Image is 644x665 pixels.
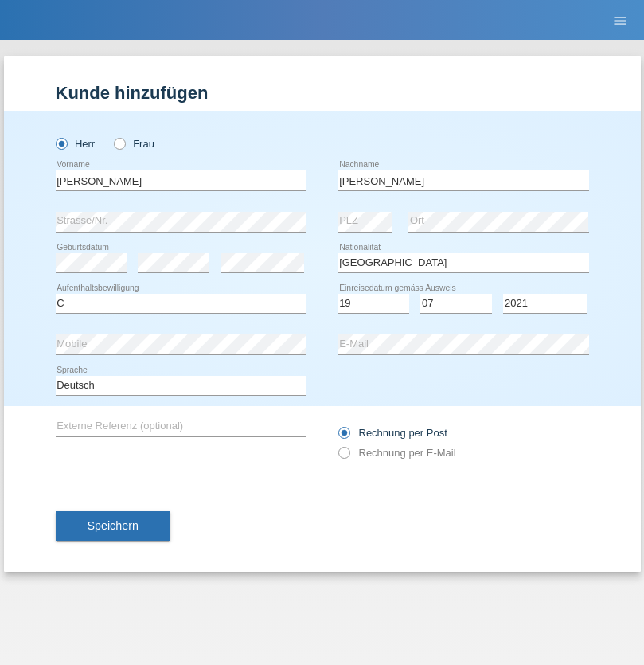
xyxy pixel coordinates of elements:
input: Herr [56,138,66,148]
input: Frau [114,138,124,148]
h1: Kunde hinzufügen [56,83,589,103]
button: Speichern [56,511,170,542]
span: Speichern [88,519,139,532]
a: menu [604,15,636,25]
input: Rechnung per E-Mail [338,447,349,467]
label: Frau [114,138,154,150]
label: Rechnung per Post [338,427,447,439]
input: Rechnung per Post [338,427,349,447]
label: Rechnung per E-Mail [338,447,456,459]
i: menu [612,13,628,29]
label: Herr [56,138,96,150]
